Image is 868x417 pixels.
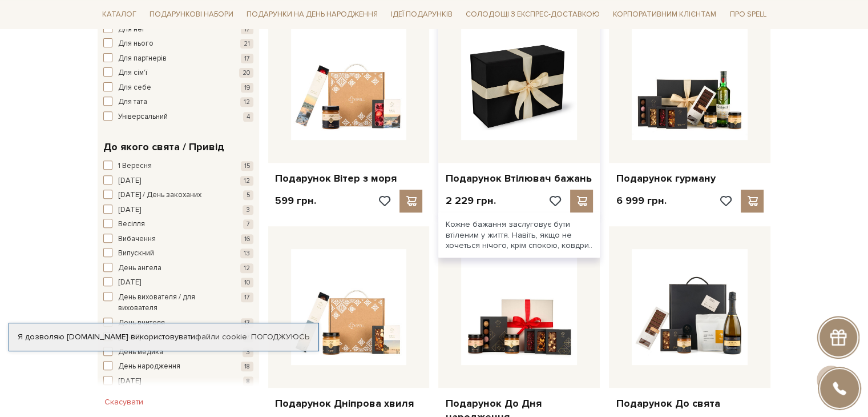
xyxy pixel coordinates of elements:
span: 13 [240,248,253,258]
span: [DATE] [118,175,141,187]
span: 12 [240,97,253,107]
span: Подарунки на День народження [242,6,382,23]
button: Скасувати [98,393,150,411]
span: 12 [240,263,253,273]
span: День ангела [118,263,162,274]
span: День вчителя [118,318,165,329]
a: Подарунок гурману [616,172,764,185]
span: Вибачення [118,234,156,245]
button: 1 Вересня 15 [103,161,253,172]
span: 10 [241,278,253,287]
span: Про Spell [725,6,770,23]
a: Подарунок Вітер з моря [275,172,423,185]
button: Універсальний 4 [103,111,253,123]
button: День вихователя / для вихователя 17 [103,292,253,314]
button: День ангела 12 [103,263,253,274]
span: 1 Вересня [118,161,152,172]
span: День медика [118,347,163,358]
a: Подарунок Дніпрова хвиля [275,397,423,410]
span: Випускний [118,248,154,259]
span: День народження [118,361,180,372]
span: До якого свята / Привід [103,139,224,155]
button: [DATE] 3 [103,205,253,216]
button: [DATE] 10 [103,277,253,288]
span: Ідеї подарунків [386,6,457,23]
span: 3 [243,205,253,215]
a: Корпоративним клієнтам [608,5,721,24]
a: файли cookie [195,332,247,342]
button: Для тата 12 [103,97,253,108]
span: [DATE] [118,277,141,288]
span: 17 [241,292,253,302]
span: [DATE] [118,205,141,216]
button: Для себе 19 [103,82,253,94]
span: Для партнерів [118,53,167,65]
p: 2 229 грн. [445,194,495,207]
button: Для нього 21 [103,38,253,50]
span: 4 [243,112,253,122]
span: Для сім'ї [118,67,147,79]
span: 17 [241,25,253,34]
button: Для сім'ї 20 [103,67,253,79]
button: День вчителя 17 [103,318,253,329]
button: Вибачення 16 [103,234,253,245]
a: Солодощі з експрес-доставкою [461,5,604,24]
span: 7 [243,219,253,229]
span: Подарункові набори [145,6,238,23]
button: [DATE] / День закоханих 5 [103,190,253,201]
div: Я дозволяю [DOMAIN_NAME] використовувати [9,332,318,342]
span: Для тата [118,97,147,108]
span: 12 [240,176,253,186]
span: День вихователя / для вихователя [118,292,222,314]
button: Для партнерів 17 [103,53,253,65]
span: Для нього [118,38,154,50]
a: Погоджуюсь [251,332,309,342]
a: Подарунок До свята [616,397,764,410]
p: 6 999 грн. [616,194,666,207]
span: 15 [241,161,253,171]
div: Кожне бажання заслуговує бути втіленим у життя. Навіть, якщо не хочеться нічого, крім спокою, ков... [438,212,600,258]
span: 5 [243,190,253,200]
button: Весілля 7 [103,219,253,230]
span: Каталог [98,6,141,23]
span: 16 [241,234,253,244]
button: [DATE] 8 [103,376,253,387]
button: Випускний 13 [103,248,253,259]
span: 19 [241,83,253,93]
span: Для неї [118,24,144,35]
span: 18 [241,362,253,371]
span: [DATE] / День закоханих [118,190,201,201]
p: 599 грн. [275,194,316,207]
button: День народження 18 [103,361,253,372]
img: Подарунок Втілювач бажань [461,24,577,140]
span: Для себе [118,82,151,94]
span: 3 [243,347,253,357]
span: 20 [239,68,253,78]
span: Весілля [118,219,145,230]
span: 17 [241,54,253,63]
span: 21 [240,39,253,49]
button: Для неї 17 [103,24,253,35]
span: Універсальний [118,111,168,123]
span: [DATE] [118,376,141,387]
button: [DATE] 12 [103,175,253,187]
span: 8 [243,376,253,386]
a: Подарунок Втілювач бажань [445,172,593,185]
span: 17 [241,318,253,328]
button: День медика 3 [103,347,253,358]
